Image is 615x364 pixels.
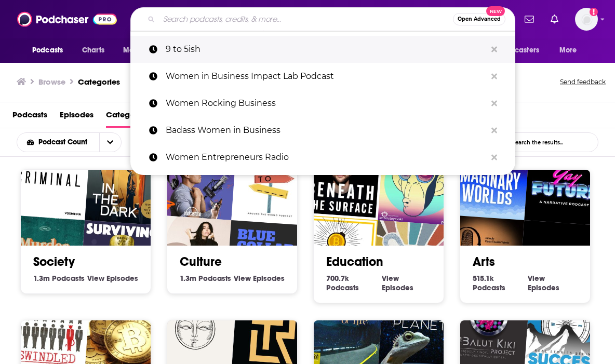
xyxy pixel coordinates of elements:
[231,143,314,226] img: Take Me To Travel Podcast
[180,254,222,269] a: Culture
[575,8,598,31] button: Show profile menu
[575,8,598,31] img: User Profile
[123,43,160,58] span: Monitoring
[38,139,91,146] span: Podcast Count
[12,106,47,128] a: Podcasts
[234,274,285,283] a: View Culture Episodes
[87,274,138,283] a: View Society Episodes
[82,43,104,58] span: Charts
[130,117,515,144] a: Badass Women in Business
[99,133,121,152] button: open menu
[166,117,486,144] p: Badass Women in Business
[575,8,598,31] span: Logged in as KatieC
[17,132,138,152] h2: Choose List sort
[166,90,486,117] p: Women Rocking Business
[154,137,237,220] img: The Jordan Harbinger Show
[382,283,413,292] span: Episodes
[166,144,486,171] p: Women Entrepreneurs Radio
[166,36,486,63] p: 9 to 5ish
[234,274,251,283] span: View
[198,274,231,283] span: Podcasts
[524,143,607,226] img: Gay Future
[33,274,85,283] a: 1.3m Society Podcasts
[87,274,104,283] span: View
[75,41,111,60] a: Charts
[378,143,461,226] img: Fularsız Entellik
[473,254,495,269] a: Arts
[130,36,515,63] a: 9 to 5ish
[520,10,538,28] a: Show notifications dropdown
[130,144,515,171] a: Women Entrepreneurs Radio
[106,106,148,128] a: Categories
[473,274,528,292] a: 515.1k Arts Podcasts
[60,106,93,128] a: Episodes
[25,41,76,60] button: open menu
[33,274,50,283] span: 1.3m
[447,137,530,220] img: Imaginary Worlds
[33,254,75,269] a: Society
[326,283,359,292] span: Podcasts
[17,139,99,146] button: open menu
[106,274,138,283] span: Episodes
[180,274,231,283] a: 1.3m Culture Podcasts
[453,13,505,25] button: Open AdvancedNew
[38,77,65,87] h3: Browse
[590,8,598,16] svg: Add a profile image
[382,274,431,292] a: View Education Episodes
[130,63,515,90] a: Women in Business Impact Lab Podcast
[528,274,578,292] a: View Arts Episodes
[552,41,590,60] button: open menu
[473,283,505,292] span: Podcasts
[326,254,383,269] a: Education
[130,90,515,117] a: Women Rocking Business
[326,274,382,292] a: 700.7k Education Podcasts
[458,17,501,22] span: Open Advanced
[546,10,563,28] a: Show notifications dropdown
[300,137,383,220] img: Stories of Men: Beneath the Surface
[557,75,609,89] button: Send feedback
[326,274,349,283] span: 700.7k
[559,43,577,58] span: More
[180,274,196,283] span: 1.3m
[7,137,90,220] img: Criminal
[473,274,494,283] span: 515.1k
[159,11,453,28] input: Search podcasts, credits, & more...
[483,41,554,60] button: open menu
[253,274,285,283] span: Episodes
[116,41,173,60] button: open menu
[85,143,168,226] img: In The Dark
[382,274,399,283] span: View
[528,274,545,283] span: View
[130,7,515,31] div: Search podcasts, credits, & more...
[486,6,505,16] span: New
[17,9,117,29] img: Podchaser - Follow, Share and Rate Podcasts
[32,43,63,58] span: Podcasts
[528,283,559,292] span: Episodes
[52,274,85,283] span: Podcasts
[78,77,120,87] a: Categories
[166,63,486,90] p: Women in Business Impact Lab Podcast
